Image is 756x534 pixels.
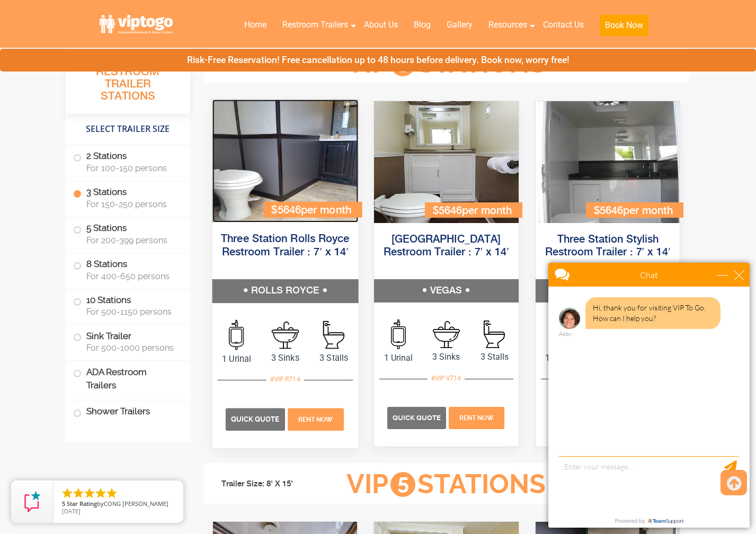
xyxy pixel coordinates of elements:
[481,13,535,37] a: Resources
[72,487,85,500] li: 
[447,413,505,423] a: Rent Now
[236,13,274,37] a: Home
[330,49,562,78] h3: VIP Stations
[86,163,177,173] span: For 100-150 persons
[212,100,358,222] img: Side view of three station restroom trailer with three separate doors with signs
[212,468,331,500] li: Trailer Size: 8' X 15'
[86,235,177,245] span: For 200-399 persons
[230,415,279,423] span: Quick Quote
[86,271,177,281] span: For 400-650 persons
[62,501,175,508] span: by
[212,353,261,366] span: 1 Urinal
[470,351,519,363] span: 3 Stalls
[66,119,190,139] h4: Select Trailer Size
[73,289,183,322] label: 10 Stations
[73,361,183,397] label: ADA Restroom Trailers
[536,279,680,302] h5: STYLISH
[309,352,358,364] span: 3 Stalls
[586,202,683,218] div: $5646
[263,202,362,217] div: $5646
[83,487,96,500] li: 
[542,256,756,534] iframe: Live Chat Box
[274,13,356,37] a: Restroom Trailers
[73,325,183,358] label: Sink Trailer
[61,487,74,500] li: 
[86,199,177,209] span: For 150-250 persons
[73,181,183,214] label: 3 Stations
[73,145,183,178] label: 2 Stations
[433,321,460,348] img: an icon of sink
[422,351,470,363] span: 3 Sinks
[536,101,680,223] img: Side view of three station restroom trailer with three separate doors with signs
[428,371,465,385] div: #VIP V714
[266,372,304,386] div: #VIP R714
[387,413,448,423] a: Quick Quote
[221,234,349,258] a: Three Station Rolls Royce Restroom Trailer : 7′ x 14′
[459,414,494,422] span: Rent Now
[374,279,519,302] h5: VEGAS
[323,321,344,349] img: an icon of Stall
[225,414,286,424] a: Quick Quote
[229,320,244,350] img: an icon of urinal
[94,487,107,500] li: 
[623,206,673,217] span: per month
[545,234,671,258] a: Three Station Stylish Restroom Trailer : 7′ x 14′
[62,500,65,508] span: 5
[356,13,406,37] a: About Us
[592,13,656,42] a: Book Now
[391,319,406,349] img: an icon of urinal
[62,507,81,515] span: [DATE]
[439,13,481,37] a: Gallery
[425,202,522,218] div: $5646
[105,487,118,500] li: 
[484,321,505,348] img: an icon of Stall
[406,13,439,37] a: Blog
[86,343,177,353] span: For 500-1000 persons
[462,206,512,217] span: per month
[298,416,333,423] span: Rent Now
[73,400,183,423] label: Shower Trailers
[66,50,190,114] h3: All Portable Restroom Trailer Stations
[374,101,519,223] img: Side view of three station restroom trailer with three separate doors with signs
[22,491,43,512] img: Review Rating
[67,500,97,508] span: Star Rating
[104,500,168,508] span: CONG [PERSON_NAME]
[286,414,345,424] a: Rent Now
[374,352,422,364] span: 1 Urinal
[393,414,441,422] span: Quick Quote
[535,13,592,37] a: Contact Us
[271,322,299,349] img: an icon of sink
[390,472,415,497] span: 5
[73,217,183,250] label: 5 Stations
[261,351,309,364] span: 3 Sinks
[300,205,351,216] span: per month
[384,234,509,258] a: [GEOGRAPHIC_DATA] Restroom Trailer : 7′ x 14′
[73,253,183,286] label: 8 Stations
[536,352,584,364] span: 1 Urinal
[600,15,648,36] button: Book Now
[86,307,177,317] span: For 500-1150 persons
[212,280,358,303] h5: ROLLS ROYCE
[330,470,562,499] h3: VIP Stations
